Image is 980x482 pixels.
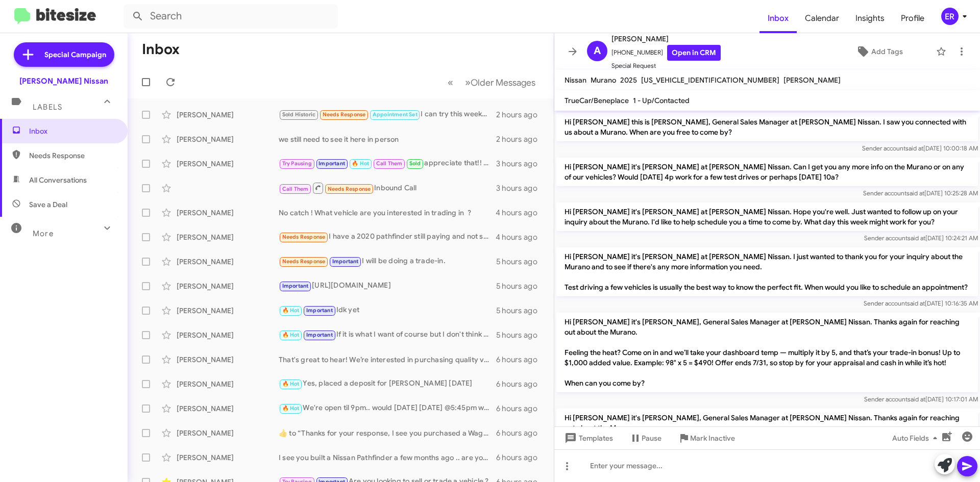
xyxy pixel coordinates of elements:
h1: Inbox [142,41,180,58]
div: We're open til 9pm.. would [DATE] [DATE] @5:45pm work ? [279,402,496,414]
div: No catch ! What vehicle are you interested in trading in ? [279,208,496,218]
button: Add Tags [826,42,931,61]
div: I see you built a Nissan Pathfinder a few months ago .. are you still considering this option ? [279,452,496,463]
div: [PERSON_NAME] [177,257,279,267]
div: [PERSON_NAME] [177,379,279,389]
a: Profile [893,4,933,33]
span: Needs Response [323,111,366,118]
span: « [448,76,453,89]
div: [PERSON_NAME] [177,232,279,242]
div: [PERSON_NAME] [177,134,279,144]
span: Try Pausing [282,160,312,167]
span: Call Them [376,160,403,167]
p: Hi [PERSON_NAME] it's [PERSON_NAME], General Sales Manager at [PERSON_NAME] Nissan. Thanks again ... [556,313,978,392]
button: Mark Inactive [670,429,743,447]
button: Auto Fields [884,429,949,447]
span: 🔥 Hot [282,307,300,314]
span: Needs Response [282,258,326,265]
span: Inbox [759,4,797,33]
input: Search [124,4,338,29]
span: Mark Inactive [690,429,735,447]
span: said at [908,234,925,242]
div: 3 hours ago [496,183,546,193]
div: I have a 2020 pathfinder still paying and not sure about the equaty [279,231,496,243]
div: [PERSON_NAME] [177,354,279,365]
div: 4 hours ago [496,208,546,218]
span: Nissan [565,75,586,85]
span: Sender account [DATE] 10:00:18 AM [862,144,978,152]
div: 2 hours ago [496,134,546,144]
div: ER [941,8,959,25]
span: Important [318,160,345,167]
button: Previous [442,72,459,93]
div: [PERSON_NAME] [177,306,279,316]
div: 6 hours ago [496,452,546,463]
span: » [465,76,471,89]
div: That's great to hear! We’re interested in purchasing quality vehicles like your 2023 Jeep Compass... [279,354,496,365]
span: Special Request [611,61,721,71]
span: Needs Response [328,186,371,192]
div: we still need to see it here in person [279,134,496,144]
span: 🔥 Hot [282,405,300,412]
span: Sender account [DATE] 10:24:21 AM [864,234,978,242]
span: Important [306,332,333,338]
span: [US_VEHICLE_IDENTIFICATION_NUMBER] [641,75,779,85]
span: Sold [409,160,421,167]
span: [PERSON_NAME] [783,75,841,85]
nav: Page navigation example [442,72,542,93]
div: Yes, placed a deposit for [PERSON_NAME] [DATE] [279,378,496,390]
div: 4 hours ago [496,232,546,242]
div: If it is what I want of course but I don't think you have anything but here is a list 4 x 4, low ... [279,329,496,341]
span: A [594,43,601,59]
span: Needs Response [282,234,326,240]
a: Insights [847,4,893,33]
div: [PERSON_NAME] [177,208,279,218]
span: said at [906,189,924,197]
a: Calendar [797,4,847,33]
span: Important [306,307,333,314]
div: [PERSON_NAME] Nissan [19,76,108,86]
span: Sender account [DATE] 10:25:28 AM [863,189,978,197]
span: Labels [33,103,62,112]
button: ER [933,8,969,25]
span: Sender account [DATE] 10:16:35 AM [864,299,978,307]
button: Pause [621,429,670,447]
span: Special Campaign [44,49,106,60]
div: 3 hours ago [496,159,546,169]
div: 5 hours ago [496,257,546,267]
span: Add Tags [871,42,903,61]
span: 1 - Up/Contacted [633,96,690,105]
div: 5 hours ago [496,306,546,316]
p: Hi [PERSON_NAME] it's [PERSON_NAME] at [PERSON_NAME] Nissan. Hope you're well. Just wanted to fol... [556,202,978,231]
div: 6 hours ago [496,379,546,389]
span: TrueCar/Beneplace [565,96,629,105]
div: Idk yet [279,305,496,316]
span: said at [908,395,925,403]
span: Older Messages [471,77,535,88]
span: Sender account [DATE] 10:17:01 AM [864,395,978,403]
a: Open in CRM [667,45,721,61]
div: ​👍​ to “ Thanks for your response, I see you purchased a Wagoneer. If you know anyone else in the... [279,428,496,438]
span: Important [332,258,359,265]
span: Murano [591,75,616,85]
div: 6 hours ago [496,354,546,365]
div: I will be doing a trade-in. [279,256,496,267]
span: More [33,229,54,238]
span: said at [907,299,925,307]
p: Hi [PERSON_NAME] this is [PERSON_NAME], General Sales Manager at [PERSON_NAME] Nissan. I saw you ... [556,113,978,141]
span: 🔥 Hot [352,160,369,167]
span: Auto Fields [892,429,941,447]
span: 2025 [620,75,637,85]
div: [URL][DOMAIN_NAME] [279,280,496,292]
span: Needs Response [29,150,116,161]
div: [PERSON_NAME] [177,330,279,340]
div: 5 hours ago [496,281,546,291]
p: Hi [PERSON_NAME] it's [PERSON_NAME] at [PERSON_NAME] Nissan. Can I get you any more info on the M... [556,158,978,186]
span: Call Them [282,186,309,192]
span: All Conversations [29,175,87,185]
span: Templates [562,429,613,447]
span: Pause [642,429,661,447]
